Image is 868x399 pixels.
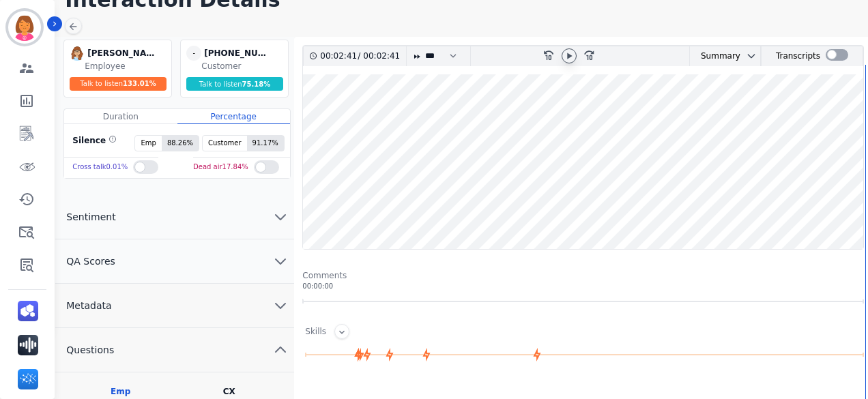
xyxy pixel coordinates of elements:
[746,50,757,61] svg: chevron down
[55,284,294,328] button: Metadata chevron down
[242,80,271,88] span: 75.18 %
[55,328,294,372] button: Questions chevron up
[776,46,820,66] div: Transcripts
[305,326,326,339] div: Skills
[55,299,122,312] span: Metadata
[55,210,126,224] span: Sentiment
[223,386,235,397] div: CX
[70,135,117,151] div: Silence
[8,11,41,44] img: Bordered avatar
[320,46,403,66] div: /
[111,386,130,397] div: Emp
[272,297,289,314] svg: chevron down
[162,136,199,151] span: 88.26 %
[123,80,156,87] span: 133.01 %
[302,270,864,281] div: Comments
[186,46,201,61] span: -
[72,158,128,177] div: Cross talk 0.01 %
[55,239,294,284] button: QA Scores chevron down
[320,46,358,66] div: 00:02:41
[186,77,283,91] div: Talk to listen
[247,136,284,151] span: 91.17 %
[272,209,289,225] svg: chevron down
[87,46,156,61] div: [PERSON_NAME]
[203,136,247,151] span: Customer
[55,195,294,239] button: Sentiment chevron down
[55,343,125,357] span: Questions
[177,109,290,124] div: Percentage
[64,109,177,124] div: Duration
[272,342,289,358] svg: chevron up
[272,253,289,269] svg: chevron down
[85,61,169,72] div: Employee
[740,50,757,61] button: chevron down
[193,158,248,177] div: Dead air 17.84 %
[302,281,864,291] div: 00:00:00
[135,136,161,151] span: Emp
[360,46,398,66] div: 00:02:41
[204,46,272,61] div: [PHONE_NUMBER]
[55,254,126,268] span: QA Scores
[70,77,167,91] div: Talk to listen
[690,46,740,66] div: Summary
[201,61,285,72] div: Customer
